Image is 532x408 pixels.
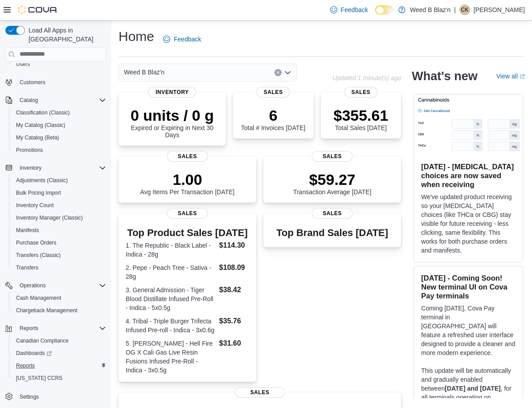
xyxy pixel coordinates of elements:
button: Catalog [16,95,41,106]
p: Coming [DATE], Cova Pay terminal in [GEOGRAPHIC_DATA] will feature a refreshed user interface des... [421,304,516,357]
button: Inventory Manager (Classic) [9,212,110,224]
dt: 3. General Admission - Tiger Blood Distillate Infused Pre-Roll - Indica - 5x0.5g [126,286,216,312]
button: My Catalog (Beta) [9,131,110,144]
span: Inventory Manager (Classic) [12,212,106,223]
button: Inventory Count [9,199,110,212]
span: Sales [167,208,208,219]
button: Transfers [9,261,110,274]
button: Reports [16,323,42,334]
span: Washington CCRS [12,373,106,384]
span: Reports [16,323,106,334]
span: Operations [20,282,46,289]
span: Bulk Pricing Import [12,188,106,198]
button: Reports [2,322,110,335]
span: Users [12,59,106,69]
span: Transfers [12,262,106,273]
a: Feedback [160,30,205,48]
button: Inventory [16,163,45,173]
button: Adjustments (Classic) [9,174,110,187]
span: Feedback [174,35,201,44]
div: Crystal Kuranyi [459,4,470,15]
button: Purchase Orders [9,237,110,249]
button: Cash Management [9,292,110,304]
span: My Catalog (Beta) [12,132,106,143]
span: Manifests [12,225,106,236]
span: Classification (Classic) [16,109,70,116]
span: Settings [16,391,106,402]
a: My Catalog (Classic) [12,120,69,131]
span: Sales [311,151,353,162]
h3: Top Product Sales [DATE] [126,228,249,238]
span: Reports [20,325,38,332]
a: Feedback [327,1,372,19]
span: Inventory Manager (Classic) [16,214,83,221]
span: My Catalog (Classic) [12,120,106,131]
p: 0 units / 0 g [126,106,219,124]
button: Inventory [2,162,110,174]
dt: 5. [PERSON_NAME] - Hell Fire OG X Cali Gas Live Resin Fusions Infused Pre-Roll - Indica - 3x0.5g [126,339,216,375]
a: [US_STATE] CCRS [12,373,66,384]
h3: [DATE] - [MEDICAL_DATA] choices are now saved when receiving [421,162,516,189]
a: Reports [12,360,38,371]
a: Transfers [12,262,42,273]
a: Adjustments (Classic) [12,175,71,186]
p: 6 [241,106,305,124]
svg: External link [520,74,525,79]
span: Users [16,61,30,68]
span: Canadian Compliance [16,337,69,344]
span: Inventory [16,163,106,173]
p: [PERSON_NAME] [474,4,525,15]
a: Purchase Orders [12,237,60,248]
span: Transfers (Classic) [12,250,106,261]
span: Purchase Orders [16,239,57,246]
span: Manifests [16,227,39,234]
a: Dashboards [9,347,110,359]
p: $59.27 [293,171,372,188]
p: Updated 1 minute(s) ago [332,74,401,82]
button: Classification (Classic) [9,106,110,119]
input: Dark Mode [375,5,394,15]
dd: $31.60 [219,338,249,349]
dd: $35.76 [219,316,249,326]
span: Reports [16,362,35,369]
h3: Top Brand Sales [DATE] [276,228,388,238]
span: Promotions [16,147,43,154]
span: Sales [235,387,285,398]
span: Inventory Count [12,200,106,211]
dt: 4. Tribal - Triple Burger Trifecta Infused Pre-roll - Indica - 3x0.6g [126,317,216,335]
dd: $114.30 [219,240,249,251]
button: Reports [9,359,110,372]
strong: [DATE] and [DATE] [445,385,500,392]
button: Operations [16,280,49,291]
a: Transfers (Classic) [12,250,64,261]
a: Canadian Compliance [12,335,72,346]
img: Cova [18,5,58,14]
span: Catalog [16,95,106,106]
span: My Catalog (Classic) [16,122,65,129]
span: Purchase Orders [12,237,106,248]
a: View allExternal link [496,73,525,80]
a: Manifests [12,225,42,236]
p: | [454,4,456,15]
span: Sales [167,151,208,162]
span: Transfers [16,264,38,271]
span: Adjustments (Classic) [16,177,68,184]
button: Bulk Pricing Import [9,187,110,199]
a: Customers [16,77,49,88]
a: Chargeback Management [12,305,81,316]
span: Chargeback Management [16,307,78,314]
span: Chargeback Management [12,305,106,316]
span: Dashboards [16,350,52,357]
div: Total Sales [DATE] [333,106,388,131]
div: Total # Invoices [DATE] [241,106,305,131]
span: Classification (Classic) [12,107,106,118]
span: Sales [257,87,290,98]
a: Inventory Manager (Classic) [12,212,86,223]
span: Inventory [148,87,196,98]
button: Clear input [274,69,282,76]
span: Cash Management [16,294,61,302]
span: Reports [12,360,106,371]
a: Settings [16,392,42,402]
button: [US_STATE] CCRS [9,372,110,384]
